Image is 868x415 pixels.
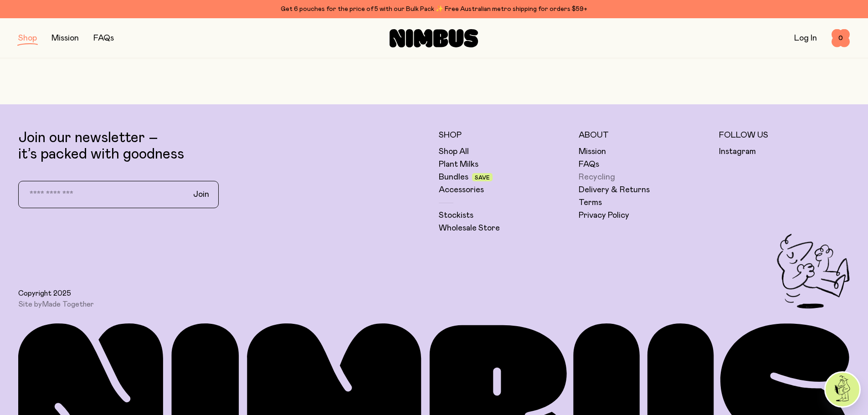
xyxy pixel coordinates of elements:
a: Recycling [579,172,615,183]
a: Shop All [439,146,469,157]
a: FAQs [93,34,114,42]
h5: Shop [439,130,570,141]
a: FAQs [579,159,599,170]
a: Terms [579,197,602,208]
a: Mission [579,146,606,157]
a: Plant Milks [439,159,478,170]
a: Wholesale Store [439,223,500,234]
button: Join [186,185,216,204]
a: Bundles [439,172,468,183]
a: Log In [794,34,817,42]
span: Site by [18,300,94,309]
a: Accessories [439,184,484,195]
a: Privacy Policy [579,210,629,221]
h5: Follow Us [719,130,850,141]
a: Instagram [719,146,756,157]
span: Join [193,189,209,200]
a: Mission [51,34,79,42]
span: Copyright 2025 [18,289,71,298]
div: Get 6 pouches for the price of 5 with our Bulk Pack ✨ Free Australian metro shipping for orders $59+ [18,4,850,15]
p: Join our newsletter – it’s packed with goodness [18,130,430,163]
h5: About [579,130,710,141]
span: Save [475,175,490,180]
a: Delivery & Returns [579,184,650,195]
a: Made Together [42,301,94,308]
img: agent [826,373,859,406]
button: 0 [832,29,850,47]
a: Stockists [439,210,473,221]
